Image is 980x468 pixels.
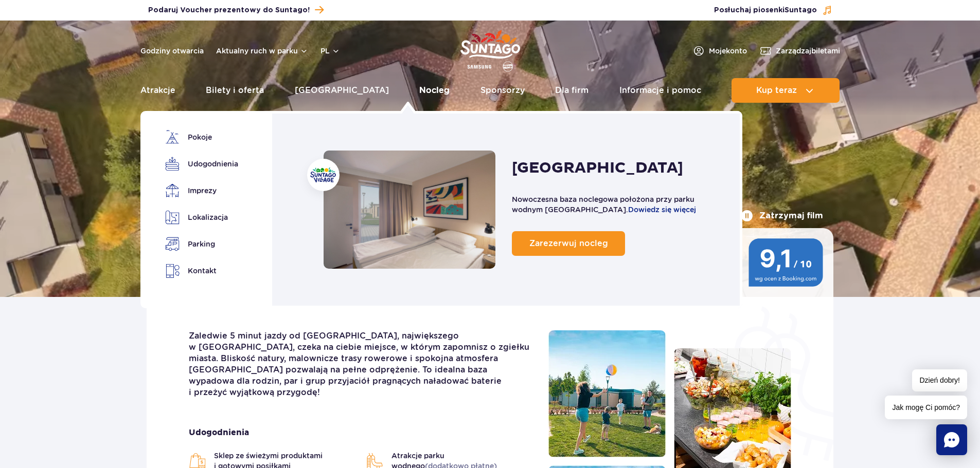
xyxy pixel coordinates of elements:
[460,26,520,73] a: Park of Poland
[512,231,625,256] a: Zarezerwuj nocleg
[165,157,235,171] a: Udogodnienia
[480,78,525,103] a: Sponsorzy
[714,5,832,15] button: Posłuchaj piosenkiSuntago
[148,5,310,15] span: Podaruj Voucher prezentowy do Suntago!
[165,264,235,278] a: Kontakt
[419,78,450,103] a: Nocleg
[749,238,823,287] img: 9,1/10 wg ocen z Booking.com
[936,424,967,455] div: Chat
[189,427,533,438] strong: Udogodnienia
[165,237,235,251] a: Parking
[741,210,823,222] button: Zatrzymaj film
[140,78,175,103] a: Atrakcje
[619,78,701,103] a: Informacje i pomoc
[148,3,324,17] a: Podaruj Voucher prezentowy do Suntago!
[885,396,967,419] span: Jak mogę Ci pomóc?
[692,45,747,57] a: Mojekonto
[140,46,204,56] a: Godziny otwarcia
[216,47,308,55] button: Aktualny ruch w parku
[310,167,336,182] img: Suntago
[206,78,264,103] a: Bilety i oferta
[512,158,683,178] h2: [GEOGRAPHIC_DATA]
[295,78,389,103] a: [GEOGRAPHIC_DATA]
[785,7,817,14] span: Suntago
[759,45,840,57] a: Zarządzajbiletami
[756,86,797,95] span: Kup teraz
[324,151,496,269] a: Nocleg
[165,210,235,224] a: Lokalizacja
[714,5,817,15] span: Posłuchaj piosenki
[512,194,719,215] p: Nowoczesna baza noclegowa położona przy parku wodnym [GEOGRAPHIC_DATA].
[912,369,967,391] span: Dzień dobry!
[165,183,235,198] a: Imprezy
[732,78,840,103] button: Kup teraz
[628,205,696,214] a: Dowiedz się więcej
[165,130,235,144] a: Pokoje
[555,78,589,103] a: Dla firm
[320,46,340,56] button: pl
[529,238,608,248] span: Zarezerwuj nocleg
[776,46,840,56] span: Zarządzaj biletami
[709,46,747,56] span: Moje konto
[189,330,533,398] p: Zaledwie 5 minut jazdy od [GEOGRAPHIC_DATA], największego w [GEOGRAPHIC_DATA], czeka na ciebie mi...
